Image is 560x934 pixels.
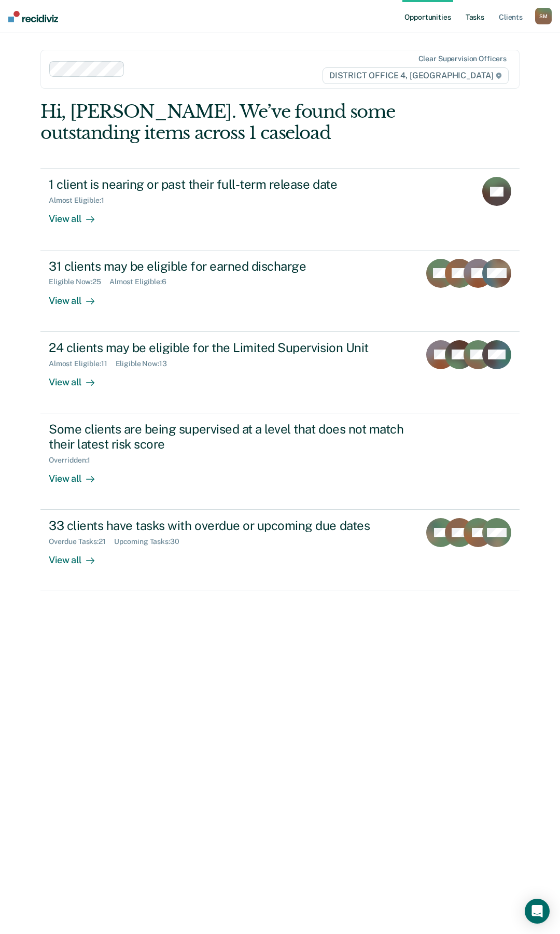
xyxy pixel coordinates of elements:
div: View all [49,546,107,566]
div: Almost Eligible : 6 [109,277,175,286]
span: DISTRICT OFFICE 4, [GEOGRAPHIC_DATA] [323,67,509,84]
div: Eligible Now : 25 [49,277,109,286]
a: 24 clients may be eligible for the Limited Supervision UnitAlmost Eligible:11Eligible Now:13View all [40,332,520,413]
div: Upcoming Tasks : 30 [114,537,188,546]
div: View all [49,205,107,225]
a: 1 client is nearing or past their full-term release dateAlmost Eligible:1View all [40,168,520,250]
div: Eligible Now : 13 [116,359,175,368]
div: Clear supervision officers [418,54,507,63]
div: 24 clients may be eligible for the Limited Supervision Unit [49,340,412,355]
a: Some clients are being supervised at a level that does not match their latest risk scoreOverridde... [40,413,520,510]
div: View all [49,368,107,388]
img: Recidiviz [8,11,58,22]
a: 33 clients have tasks with overdue or upcoming due datesOverdue Tasks:21Upcoming Tasks:30View all [40,510,520,591]
div: 31 clients may be eligible for earned discharge [49,259,412,274]
div: 1 client is nearing or past their full-term release date [49,177,413,192]
div: Overdue Tasks : 21 [49,537,114,546]
div: View all [49,286,107,306]
div: 33 clients have tasks with overdue or upcoming due dates [49,518,412,533]
div: Some clients are being supervised at a level that does not match their latest risk score [49,422,413,452]
div: Open Intercom Messenger [525,899,550,924]
div: View all [49,464,107,484]
div: Overridden : 1 [49,456,99,465]
div: Almost Eligible : 1 [49,196,113,205]
a: 31 clients may be eligible for earned dischargeEligible Now:25Almost Eligible:6View all [40,250,520,332]
div: Almost Eligible : 11 [49,359,116,368]
button: SM [535,8,552,24]
div: Hi, [PERSON_NAME]. We’ve found some outstanding items across 1 caseload [40,101,424,144]
div: S M [535,8,552,24]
